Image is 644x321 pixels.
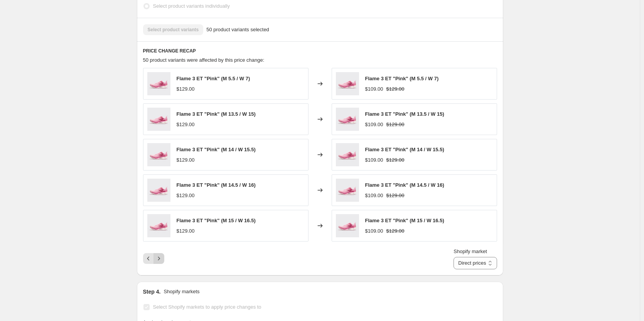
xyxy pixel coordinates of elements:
span: Flame 3 ET "Pink" (M 13.5 / W 15) [177,111,256,117]
nav: Pagination [143,253,164,264]
div: $129.00 [177,85,195,93]
span: Flame 3 ET "Pink" (M 15 / W 16.5) [177,218,256,223]
div: $109.00 [365,121,383,128]
div: $129.00 [177,227,195,235]
img: Flame3ETPink_2_80x.jpg [147,108,170,131]
img: Flame3ETPink_2_80x.jpg [336,108,359,131]
span: Select Shopify markets to apply price changes to [153,304,261,310]
div: $109.00 [365,192,383,199]
img: Flame3ETPink_2_80x.jpg [147,214,170,237]
strike: $129.00 [386,227,405,235]
h2: Step 4. [143,288,161,296]
div: $109.00 [365,156,383,164]
div: $109.00 [365,85,383,93]
p: Shopify markets [164,288,199,296]
img: Flame3ETPink_2_80x.jpg [336,143,359,166]
span: Flame 3 ET "Pink" (M 15 / W 16.5) [365,218,444,223]
span: Flame 3 ET "Pink" (M 5.5 / W 7) [177,76,250,81]
div: $109.00 [365,227,383,235]
span: Flame 3 ET "Pink" (M 13.5 / W 15) [365,111,444,117]
span: Flame 3 ET "Pink" (M 14.5 / W 16) [177,182,256,188]
h6: PRICE CHANGE RECAP [143,48,497,54]
span: Flame 3 ET "Pink" (M 14.5 / W 16) [365,182,444,188]
img: Flame3ETPink_2_80x.jpg [147,179,170,202]
div: $129.00 [177,156,195,164]
img: Flame3ETPink_2_80x.jpg [147,143,170,166]
div: $129.00 [177,192,195,199]
span: Flame 3 ET "Pink" (M 5.5 / W 7) [365,76,439,81]
span: Shopify market [453,248,487,254]
button: Previous [143,253,154,264]
span: 50 product variants selected [206,26,269,34]
img: Flame3ETPink_2_80x.jpg [147,72,170,95]
strike: $129.00 [386,156,405,164]
span: 50 product variants were affected by this price change: [143,57,265,63]
img: Flame3ETPink_2_80x.jpg [336,214,359,237]
span: Select product variants individually [153,3,230,9]
div: $129.00 [177,121,195,128]
strike: $129.00 [386,121,405,128]
strike: $129.00 [386,85,405,93]
img: Flame3ETPink_2_80x.jpg [336,72,359,95]
span: Flame 3 ET "Pink" (M 14 / W 15.5) [177,147,256,152]
span: Flame 3 ET "Pink" (M 14 / W 15.5) [365,147,444,152]
img: Flame3ETPink_2_80x.jpg [336,179,359,202]
strike: $129.00 [386,192,405,199]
